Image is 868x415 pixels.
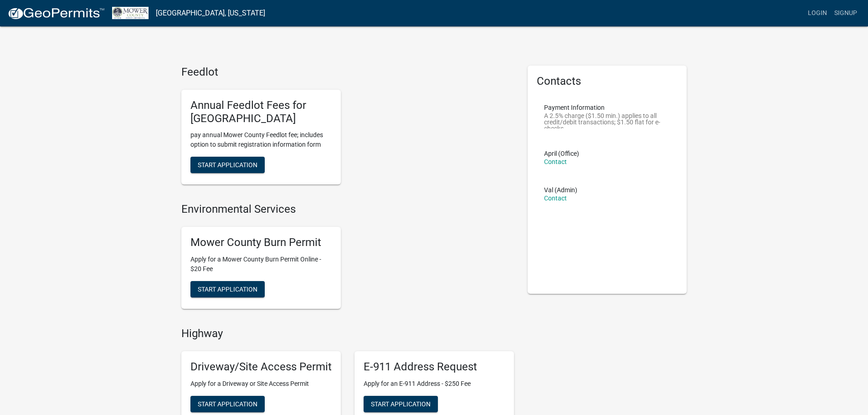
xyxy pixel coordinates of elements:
[544,158,567,165] a: Contact
[190,99,332,125] h5: Annual Feedlot Fees for [GEOGRAPHIC_DATA]
[371,400,431,407] span: Start Application
[364,360,505,374] h5: E-911 Address Request
[190,157,265,173] button: Start Application
[112,7,149,19] img: Mower County, Minnesota
[181,203,514,216] h4: Environmental Services
[198,400,257,407] span: Start Application
[190,236,332,249] h5: Mower County Burn Permit
[537,75,678,88] h5: Contacts
[544,187,577,193] p: Val (Admin)
[156,5,265,21] a: [GEOGRAPHIC_DATA], [US_STATE]
[190,130,332,149] p: pay annual Mower County Feedlot fee; includes option to submit registration information form
[181,327,514,340] h4: Highway
[544,195,567,202] a: Contact
[190,360,332,374] h5: Driveway/Site Access Permit
[190,396,265,412] button: Start Application
[804,5,831,22] a: Login
[190,281,265,297] button: Start Application
[544,104,671,111] p: Payment Information
[831,5,861,22] a: Signup
[181,66,514,79] h4: Feedlot
[198,285,257,292] span: Start Application
[190,379,332,389] p: Apply for a Driveway or Site Access Permit
[190,255,332,274] p: Apply for a Mower County Burn Permit Online - $20 Fee
[364,379,505,389] p: Apply for an E-911 Address - $250 Fee
[364,396,438,412] button: Start Application
[544,150,579,157] p: April (Office)
[544,113,671,128] p: A 2.5% charge ($1.50 min.) applies to all credit/debit transactions; $1.50 flat for e-checks
[198,161,257,169] span: Start Application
